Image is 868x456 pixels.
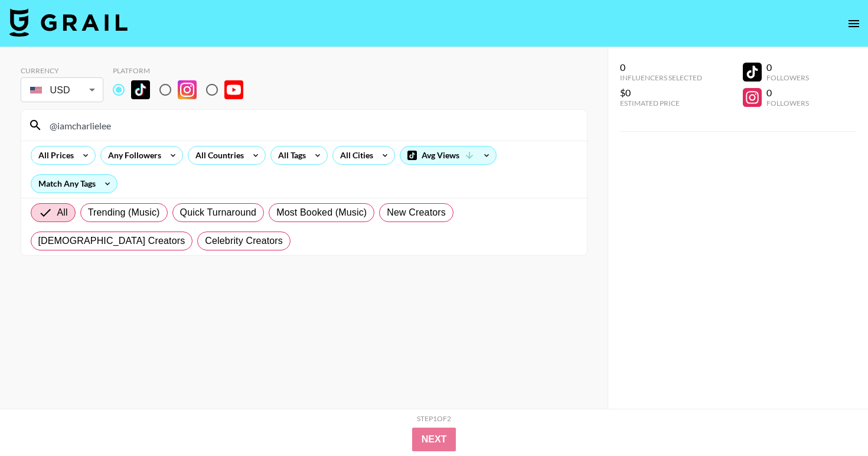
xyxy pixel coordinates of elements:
[43,116,580,135] input: Search by User Name
[400,146,496,164] div: Avg Views
[188,146,246,164] div: All Countries
[180,206,257,220] span: Quick Turnaround
[276,206,367,220] span: Most Booked (Music)
[178,80,197,99] img: Instagram
[113,66,253,75] div: Platform
[842,12,866,35] button: open drawer
[31,175,117,193] div: Match Any Tags
[333,146,376,164] div: All Cities
[88,206,160,220] span: Trending (Music)
[620,73,702,82] div: Influencers Selected
[205,234,283,248] span: Celebrity Creators
[101,146,164,164] div: Any Followers
[38,234,185,248] span: [DEMOGRAPHIC_DATA] Creators
[21,66,103,75] div: Currency
[620,99,702,108] div: Estimated Price
[271,146,308,164] div: All Tags
[412,428,456,451] button: Next
[766,73,809,82] div: Followers
[766,87,809,99] div: 0
[131,80,150,99] img: TikTok
[766,61,809,73] div: 0
[387,206,446,220] span: New Creators
[620,61,702,73] div: 0
[31,146,76,164] div: All Prices
[224,80,243,99] img: YouTube
[417,414,451,423] div: Step 1 of 2
[766,99,809,108] div: Followers
[620,87,702,99] div: $0
[23,80,101,100] div: USD
[57,206,68,220] span: All
[9,8,128,37] img: Grail Talent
